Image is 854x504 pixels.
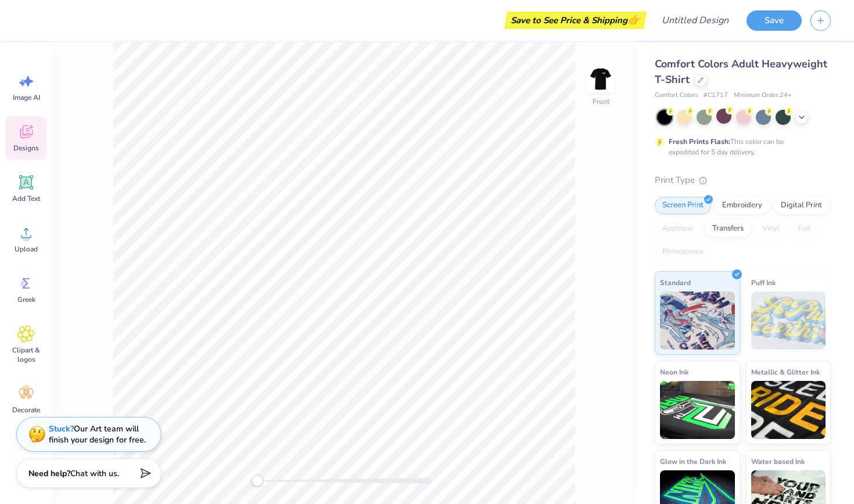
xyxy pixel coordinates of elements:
span: Comfort Colors [655,91,698,100]
div: This color can be expedited for 5 day delivery. [669,136,812,157]
input: Untitled Design [652,9,738,32]
span: Puff Ink [751,276,776,289]
span: Add Text [12,194,40,203]
img: Front [589,67,612,91]
span: Designs [13,143,39,153]
img: Neon Ink [660,381,735,439]
div: Our Art team will finish your design for free. [49,423,146,445]
span: # C1717 [704,91,728,100]
img: Puff Ink [751,291,826,350]
span: Water based Ink [751,455,805,467]
div: Transfers [705,220,751,237]
span: Neon Ink [660,366,688,378]
div: Print Type [655,174,831,187]
span: Comfort Colors Adult Heavyweight T-Shirt [655,57,827,87]
strong: Fresh Prints Flash: [669,137,730,146]
div: Embroidery [715,197,770,214]
div: Applique [655,220,701,237]
div: Digital Print [773,197,830,214]
img: Metallic & Glitter Ink [751,381,826,439]
strong: Need help? [28,468,70,479]
div: Vinyl [755,220,787,237]
span: Chat with us. [70,468,119,479]
div: Front [593,96,609,107]
span: Metallic & Glitter Ink [751,366,820,378]
div: Rhinestones [655,243,711,261]
span: Clipart & logos [7,345,45,364]
div: Foil [791,220,818,237]
span: Minimum Order: 24 + [734,91,792,100]
div: Save to See Price & Shipping [507,12,644,29]
span: Decorate [12,405,40,415]
button: Save [747,10,802,31]
strong: Stuck? [49,423,74,434]
div: Accessibility label [252,475,263,487]
img: Standard [660,291,735,350]
span: Greek [17,295,35,304]
span: Image AI [13,93,40,102]
span: Upload [15,244,38,254]
span: Glow in the Dark Ink [660,455,726,467]
div: Screen Print [655,197,711,214]
span: Standard [660,276,691,289]
span: 👉 [627,13,640,27]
